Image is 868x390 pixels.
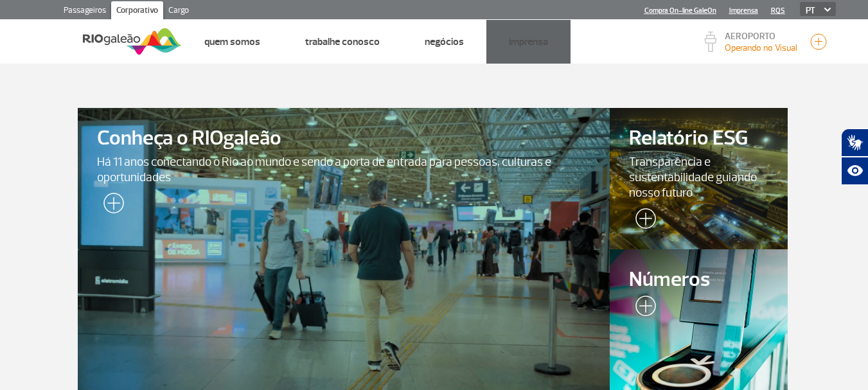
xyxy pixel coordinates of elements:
[97,127,591,150] span: Conheça o RIOgaleão
[841,157,868,185] button: Abrir recursos assistivos.
[771,6,785,15] a: RQS
[729,6,758,15] a: Imprensa
[163,1,194,22] a: Cargo
[629,127,768,150] span: Relatório ESG
[58,1,111,22] a: Passageiros
[629,154,768,200] span: Transparência e sustentabilidade guiando nosso futuro
[111,1,163,22] a: Corporativo
[841,129,868,157] button: Abrir tradutor de língua de sinais.
[629,208,656,234] img: leia-mais
[509,35,548,48] a: Imprensa
[97,193,124,218] img: leia-mais
[97,154,591,185] span: Há 11 anos conectando o Rio ao mundo e sendo a porta de entrada para pessoas, culturas e oportuni...
[644,6,716,15] a: Compra On-line GaleOn
[841,129,868,185] div: Plugin de acessibilidade da Hand Talk.
[610,108,787,249] a: Relatório ESGTransparência e sustentabilidade guiando nosso futuro
[305,35,380,48] a: Trabalhe Conosco
[725,41,797,55] p: Visibilidade de 9000m
[629,296,656,321] img: leia-mais
[425,35,464,48] a: Negócios
[204,35,260,48] a: Quem Somos
[629,269,768,291] span: Números
[725,32,797,41] p: AEROPORTO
